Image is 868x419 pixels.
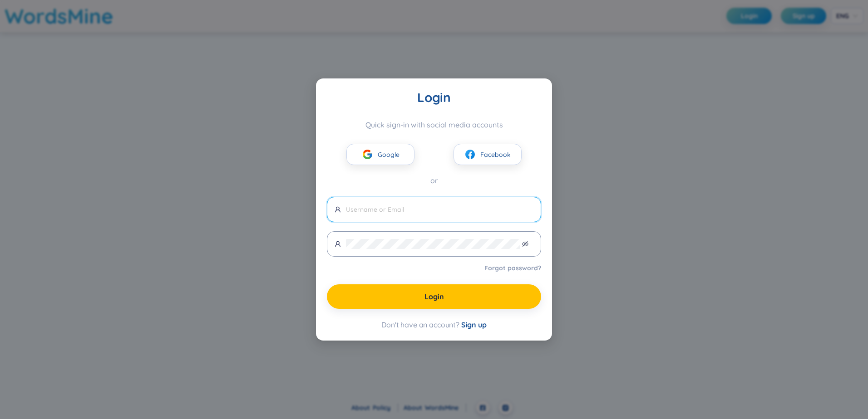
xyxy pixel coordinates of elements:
button: Login [327,284,541,309]
input: Username or Email [346,205,533,214]
div: Don't have an account? [327,320,541,330]
span: Facebook [480,150,511,160]
a: Forgot password? [484,263,541,273]
span: Login [424,292,444,302]
span: user [335,206,341,213]
span: user [335,241,341,247]
span: Google [378,150,399,160]
img: facebook [464,149,476,160]
div: Quick sign-in with social media accounts [327,120,541,129]
span: eye-invisible [522,241,528,247]
div: Login [327,89,541,106]
div: or [327,175,541,186]
button: googleGoogle [346,144,414,165]
img: google [362,149,373,160]
button: facebookFacebook [454,144,522,165]
span: Sign up [461,320,487,329]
